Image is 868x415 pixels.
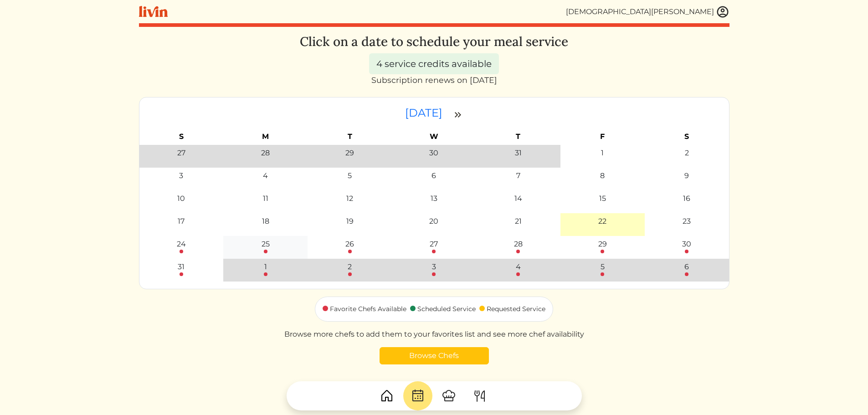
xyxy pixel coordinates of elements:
div: 18 [262,216,269,227]
a: 26 [345,239,354,253]
a: 4 [516,261,521,276]
div: 16 [683,193,690,204]
a: 2 [348,261,352,276]
div: 4 [516,261,521,272]
div: 1 [264,261,267,272]
a: 5 [601,261,605,276]
div: Scheduled Service [417,304,476,314]
a: 30 [682,239,691,253]
div: [DEMOGRAPHIC_DATA][PERSON_NAME] [566,6,714,17]
p: Browse more chefs to add them to your favorites list and see more chef availability [284,329,584,340]
th: T [308,128,392,145]
img: House-9bf13187bcbb5817f509fe5e7408150f90897510c4275e13d0d5fca38e0b5951.svg [380,389,394,403]
div: 12 [346,193,353,204]
div: 5 [348,170,352,181]
th: F [560,128,645,145]
div: 2 [348,261,352,272]
div: 3 [432,261,436,272]
div: 9 [684,170,689,181]
div: 6 [431,170,436,181]
a: 1 [264,261,267,276]
div: 3 [179,170,183,181]
a: 3 [432,261,436,276]
div: 28 [514,239,523,250]
img: ForkKnife-55491504ffdb50bab0c1e09e7649658475375261d09fd45db06cec23bce548bf.svg [473,389,487,403]
div: 23 [683,216,691,227]
div: 22 [598,216,606,227]
div: 19 [346,216,354,227]
div: 31 [515,148,522,159]
div: 10 [177,193,185,204]
a: 31 [178,261,185,276]
img: user_account-e6e16d2ec92f44fc35f99ef0dc9cddf60790bfa021a6ecb1c896eb5d2907b31c.svg [716,5,729,19]
h3: Click on a date to schedule your meal service [300,34,568,50]
a: Browse Chefs [380,347,489,364]
a: 24 [177,239,186,253]
div: 31 [178,261,185,272]
img: CalendarDots-5bcf9d9080389f2a281d69619e1c85352834be518fbc73d9501aef674afc0d57.svg [411,389,425,403]
div: 13 [431,193,437,204]
th: W [392,128,476,145]
div: 17 [178,216,185,227]
div: Favorite Chefs Available [330,304,406,314]
div: 1 [601,148,604,159]
div: 27 [430,239,438,250]
div: 26 [345,239,354,250]
img: livin-logo-a0d97d1a881af30f6274990eb6222085a2533c92bbd1e4f22c21b4f0d0e3210c.svg [139,6,168,17]
div: Subscription renews on [DATE] [371,74,497,86]
div: 15 [599,193,606,204]
div: 21 [515,216,522,227]
th: S [645,128,729,145]
div: 7 [516,170,520,181]
time: [DATE] [405,106,442,119]
a: 28 [514,239,523,253]
th: M [223,128,308,145]
th: S [139,128,224,145]
div: Requested Service [487,304,545,314]
div: 5 [601,261,605,272]
div: 30 [429,148,438,159]
a: [DATE] [405,106,445,119]
div: 29 [598,239,607,250]
div: 4 service credits available [369,53,499,74]
a: 25 [262,239,270,253]
div: 25 [262,239,270,250]
div: 14 [514,193,522,204]
a: 6 [684,261,689,276]
div: 20 [429,216,438,227]
div: 2 [685,148,689,159]
img: ChefHat-a374fb509e4f37eb0702ca99f5f64f3b6956810f32a249b33092029f8484b388.svg [442,389,456,403]
div: 30 [682,239,691,250]
div: 11 [263,193,268,204]
div: 6 [684,261,689,272]
img: double_arrow_right-997dabdd2eccb76564fe50414fa626925505af7f86338824324e960bc414e1a4.svg [452,109,463,120]
a: 29 [598,239,607,253]
div: 27 [177,148,185,159]
div: 8 [600,170,605,181]
div: 24 [177,239,186,250]
th: T [476,128,560,145]
div: 29 [345,148,354,159]
div: 28 [261,148,270,159]
div: 4 [263,170,268,181]
a: 27 [430,239,438,253]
